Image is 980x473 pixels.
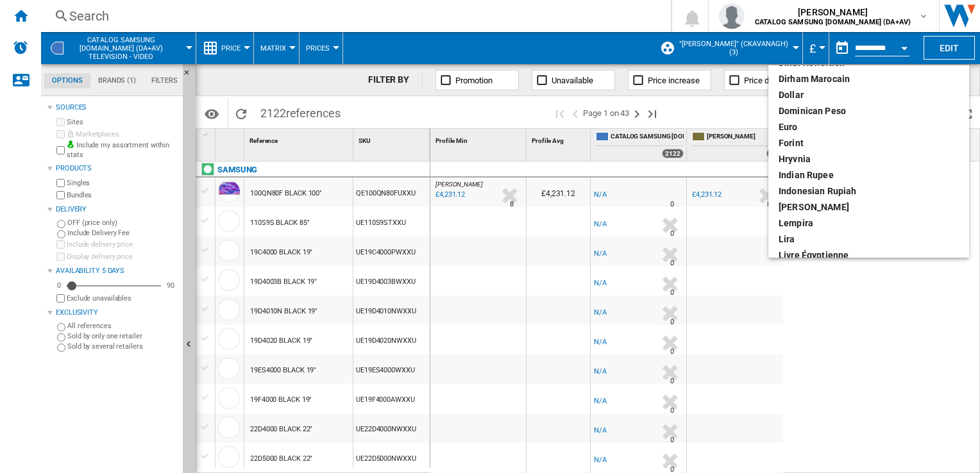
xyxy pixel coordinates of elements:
[779,249,959,261] div: livre égyptienne
[779,137,959,149] div: Forint
[779,72,959,85] div: dirham marocain
[779,185,959,197] div: Indonesian Rupiah
[779,201,959,213] div: [PERSON_NAME]
[779,153,959,165] div: Hryvnia
[779,120,959,133] div: euro
[779,88,959,101] div: dollar
[779,217,959,229] div: lempira
[779,104,959,117] div: Dominican peso
[779,233,959,245] div: lira
[779,169,959,181] div: Indian rupee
